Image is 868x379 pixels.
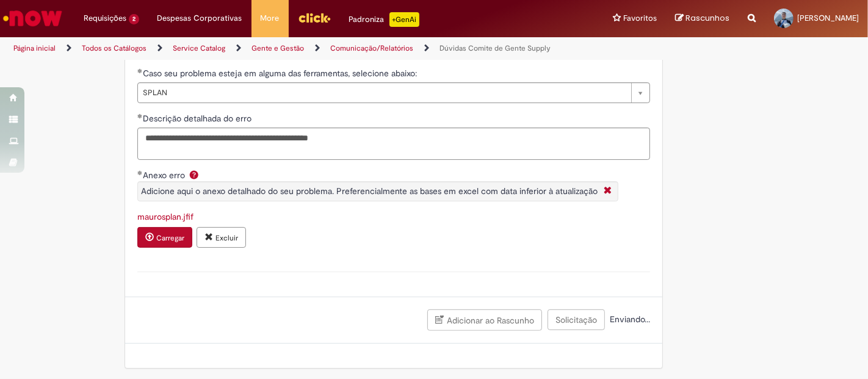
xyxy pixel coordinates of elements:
span: Obrigatório Preenchido [137,114,143,118]
span: Descrição detalhada do erro [143,113,254,124]
span: [PERSON_NAME] [797,13,859,23]
span: Rascunhos [685,12,729,24]
span: SPLAN [143,83,625,103]
span: Obrigatório Preenchido [137,170,143,175]
span: Adicione aqui o anexo detalhado do seu problema. Preferencialmente as bases em excel com data inf... [141,186,598,197]
small: Excluir [215,233,238,243]
button: Excluir anexo maurosplan.jfif [197,227,246,248]
textarea: Descrição detalhada do erro [137,128,650,160]
span: 2 [129,14,139,24]
i: Fechar More information Por question_anexo_erro [601,185,615,198]
span: Obrigatório Preenchido [137,68,143,73]
span: Requisições [84,12,126,24]
a: Dúvidas Comite de Gente Supply [439,43,551,53]
span: Anexo erro [143,170,187,181]
span: Ajuda para Anexo erro [187,170,201,179]
a: Todos os Catálogos [82,43,146,53]
a: Página inicial [13,43,56,53]
div: Padroniza [349,12,419,27]
a: Download de maurosplan.jfif [137,211,193,222]
p: +GenAi [389,12,419,27]
small: Carregar [156,233,184,243]
img: ServiceNow [1,6,64,31]
button: Carregar anexo de Anexo erro Required [137,227,192,248]
span: Caso seu problema esteja em alguma das ferramentas, selecione abaixo: [143,68,419,79]
span: Enviando... [607,314,650,325]
a: Service Catalog [173,43,225,53]
a: Comunicação/Relatórios [330,43,413,53]
a: Gente e Gestão [251,43,304,53]
span: Despesas Corporativas [157,12,242,24]
span: Favoritos [623,12,657,24]
ul: Trilhas de página [9,37,570,60]
span: More [261,12,280,24]
img: click_logo_yellow_360x200.png [298,9,331,27]
a: Rascunhos [675,13,729,24]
